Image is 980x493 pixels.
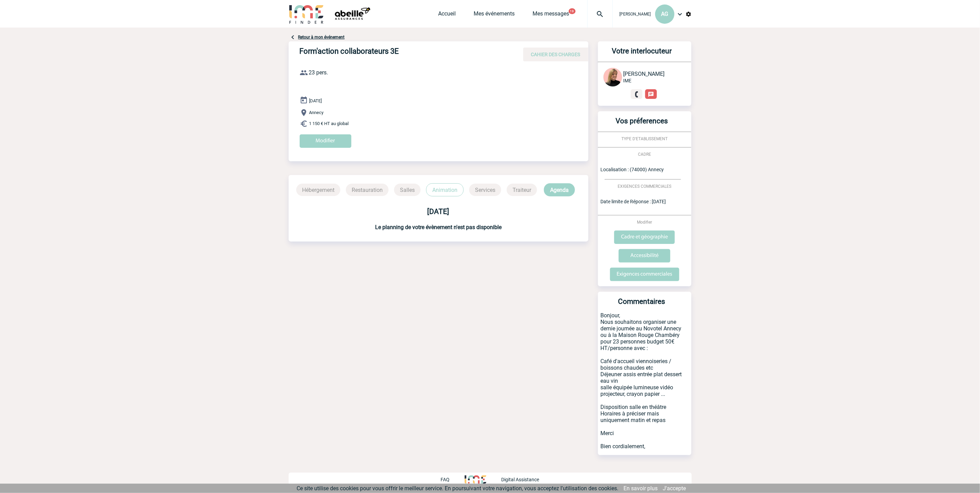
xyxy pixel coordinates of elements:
img: chat-24-px-w.png [648,91,654,97]
span: Modifier [637,220,652,225]
a: Mes messages [533,10,569,20]
input: Modifier [300,134,351,148]
h4: Form'action collaborateurs 3E [300,47,506,59]
p: Restauration [346,184,389,196]
span: Localisation : (74000) Annecy [601,167,664,172]
b: [DATE] [427,207,450,216]
p: Animation [426,183,464,196]
input: Cadre et géographie [614,230,675,244]
img: fixe.png [633,91,640,97]
h3: Vos préferences [601,117,683,132]
p: Services [469,184,501,196]
p: Salles [394,184,421,196]
button: 19 [569,8,576,14]
a: En savoir plus [624,485,658,492]
p: FAQ [441,477,450,482]
p: Digital Assistance [502,477,539,482]
span: EXIGENCES COMMERCIALES [618,184,671,189]
p: Bonjour, Nous souhaitons organiser une demie journée au Novotel Annecy ou à la Maison Rouge Chamb... [598,312,691,455]
input: Exigences commerciales [610,268,679,281]
span: CADRE [638,152,651,157]
a: FAQ [441,476,465,482]
span: Annecy [309,110,324,115]
img: http://www.idealmeetingsevents.fr/ [465,475,486,484]
span: [DATE] [309,98,322,103]
p: Traiteur [507,184,537,196]
input: Accessibilité [619,249,670,263]
a: Accueil [439,10,456,20]
p: Agenda [544,183,575,196]
span: IME [623,78,632,83]
span: CAHIER DES CHARGES [531,52,580,57]
span: [PERSON_NAME] [620,12,651,17]
span: AG [661,11,668,17]
span: Date limite de Réponse : [DATE] [601,199,666,204]
a: Retour à mon événement [298,35,345,40]
h3: Votre interlocuteur [601,47,683,62]
img: IME-Finder [289,4,324,24]
p: Hébergement [296,184,340,196]
span: 1 150 € HT au global [309,121,349,126]
span: TYPE D'ETABLISSEMENT [621,136,668,141]
h3: Le planning de votre évènement n'est pas disponible [289,224,588,230]
span: Ce site utilise des cookies pour vous offrir le meilleur service. En poursuivant votre navigation... [297,485,619,492]
span: 23 pers. [309,70,328,76]
img: 131233-0.png [604,68,622,86]
a: Mes événements [474,10,515,20]
span: [PERSON_NAME] [623,71,665,77]
a: J'accepte [663,485,686,492]
h3: Commentaires [601,297,683,312]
